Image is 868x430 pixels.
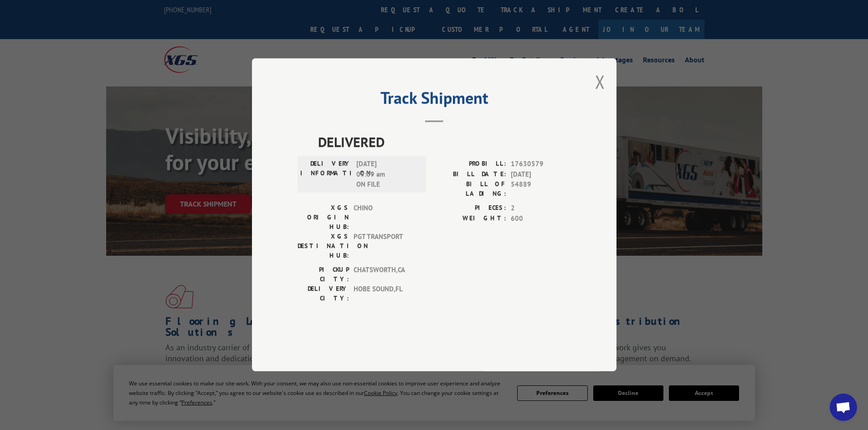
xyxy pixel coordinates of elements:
[434,213,506,224] label: WEIGHT:
[511,203,571,214] span: 2
[434,159,506,170] label: PROBILL:
[354,203,415,232] span: CHINO
[356,159,418,190] span: [DATE] 09:09 am ON FILE
[511,169,571,180] span: [DATE]
[830,394,857,421] div: Open chat
[298,284,349,304] label: DELIVERY CITY:
[434,169,506,180] label: BILL DATE:
[511,213,571,224] span: 600
[434,180,506,199] label: BILL OF LADING:
[434,203,506,214] label: PIECES:
[298,265,349,284] label: PICKUP CITY:
[298,232,349,261] label: XGS DESTINATION HUB:
[300,159,352,190] label: DELIVERY INFORMATION:
[511,180,571,199] span: 54889
[298,91,571,109] h2: Track Shipment
[354,265,415,284] span: CHATSWORTH , CA
[595,70,605,94] button: Close modal
[354,232,415,261] span: PGT TRANSPORT
[298,203,349,232] label: XGS ORIGIN HUB:
[318,132,571,152] span: DELIVERED
[354,284,415,304] span: HOBE SOUND , FL
[511,159,571,170] span: 17630579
